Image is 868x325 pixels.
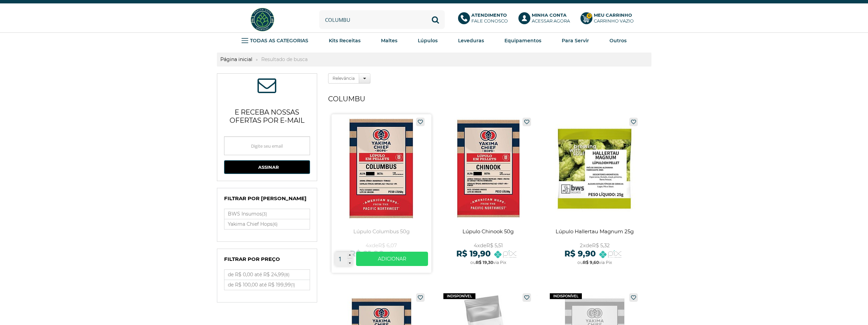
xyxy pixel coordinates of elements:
[262,211,267,217] small: (3)
[438,114,538,273] a: Lúpulo Chinook 50g
[504,35,541,46] a: Equipamentos
[258,56,311,62] strong: Resultado de busca
[471,12,507,18] b: Atendimento
[224,270,310,280] label: de R$ 0,00 até R$ 24,99
[381,35,397,46] a: Maltes
[328,92,651,106] h1: columbu
[258,80,276,93] span: ASSINE NOSSA NEWSLETTER
[224,209,310,219] a: BWS Insumos(3)
[418,35,438,46] a: Lúpulos
[284,272,290,277] small: (8)
[250,38,308,44] strong: TODAS AS CATEGORIAS
[250,7,275,32] img: Hopfen Haus BrewShop
[329,38,361,44] strong: Kits Receitas
[545,114,645,273] a: Lúpulo Hallertau Magnum 25g
[443,293,475,299] span: indisponível
[224,270,310,280] a: de R$ 0,00 até R$ 24,99(8)
[381,38,397,44] strong: Maltes
[504,38,541,44] strong: Equipamentos
[224,195,310,205] h4: Filtrar por [PERSON_NAME]
[224,136,310,155] input: Digite seu email
[418,38,438,44] strong: Lúpulos
[224,209,310,219] label: BWS Insumos
[224,256,310,266] h4: Filtrar por Preço
[273,222,278,227] small: (6)
[458,38,484,44] strong: Leveduras
[594,12,632,18] b: Meu Carrinho
[518,12,574,27] a: Minha ContaAcessar agora
[217,56,256,62] a: Página inicial
[458,12,512,27] a: AtendimentoFale conosco
[224,219,310,229] a: Yakima Chief Hops(6)
[594,18,634,24] div: Carrinho Vazio
[609,35,627,46] a: Outros
[471,12,508,24] p: Fale conosco
[356,252,428,266] a: Ver mais
[332,114,431,273] a: Lúpulo Columbus 50g
[224,100,310,130] p: e receba nossas ofertas por e-mail
[562,35,589,46] a: Para Servir
[458,35,484,46] a: Leveduras
[550,293,582,299] span: indisponível
[291,282,295,287] small: (1)
[224,160,310,174] button: Assinar
[329,35,361,46] a: Kits Receitas
[319,10,445,29] input: Digite o que você procura
[328,73,359,84] label: Relevância
[426,10,445,29] button: Buscar
[562,38,589,44] strong: Para Servir
[224,280,310,290] label: de R$ 100,00 até R$ 199,99
[532,12,570,24] p: Acessar agora
[241,35,308,46] a: TODAS AS CATEGORIAS
[532,12,567,18] b: Minha Conta
[609,38,627,44] strong: Outros
[586,13,592,19] strong: 0
[224,219,310,229] label: Yakima Chief Hops
[224,280,310,290] a: de R$ 100,00 até R$ 199,99(1)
